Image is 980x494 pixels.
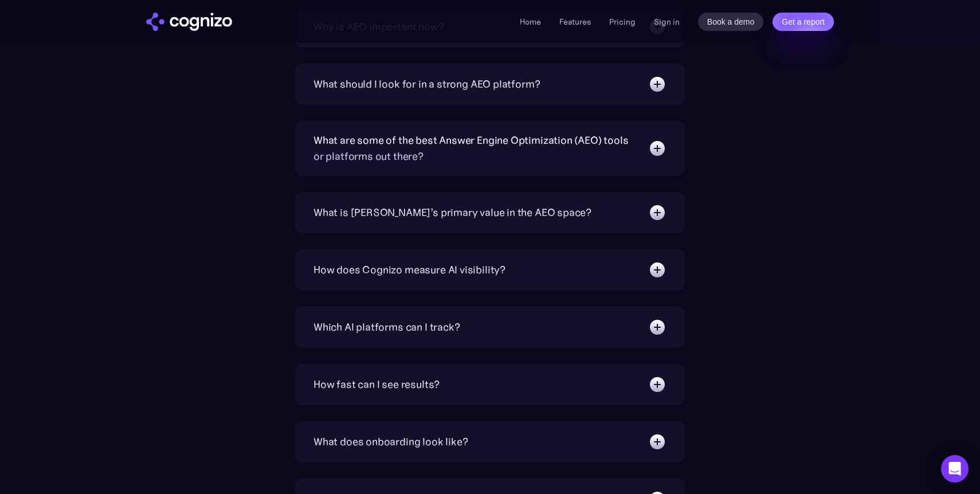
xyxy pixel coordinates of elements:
a: Sign in [654,15,680,29]
div: Which AI platforms can I track? [313,319,460,335]
a: Features [559,17,591,27]
a: Book a demo [698,13,764,31]
a: home [146,13,232,31]
a: Get a report [773,13,834,31]
a: Pricing [609,17,636,27]
div: What should I look for in a strong AEO platform? [313,76,540,92]
div: What are some of the best Answer Engine Optimization (AEO) tools or platforms out there? [313,132,637,164]
div: How does Cognizo measure AI visibility? [313,262,505,278]
div: What is [PERSON_NAME]’s primary value in the AEO space? [313,205,591,221]
img: cognizo logo [146,13,232,31]
div: Open Intercom Messenger [941,455,969,483]
div: How fast can I see results? [313,377,440,393]
a: Home [520,17,541,27]
div: What does onboarding look like? [313,434,468,450]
